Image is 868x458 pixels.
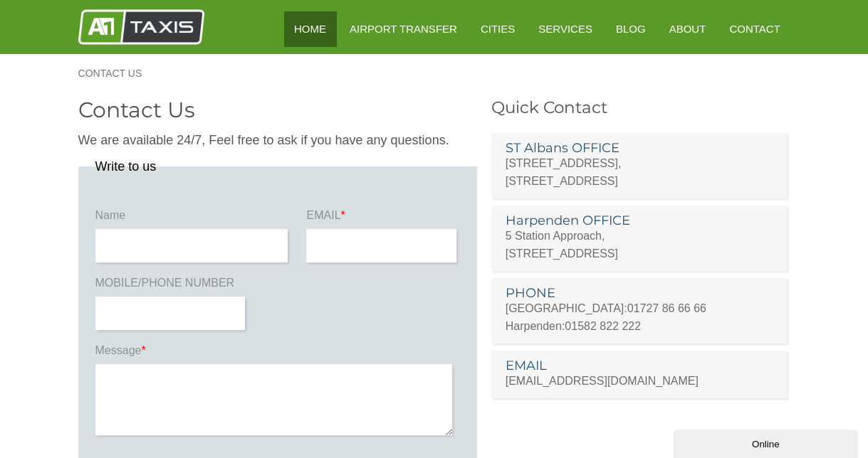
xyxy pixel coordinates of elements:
[95,208,292,229] label: Name
[673,427,861,458] iframe: chat widget
[95,160,157,173] legend: Write to us
[506,154,773,190] p: [STREET_ADDRESS], [STREET_ADDRESS]
[659,11,716,46] a: About
[606,11,656,46] a: Blog
[506,227,773,262] p: 5 Station Approach, [STREET_ADDRESS]
[340,11,467,46] a: Airport Transfer
[78,132,477,149] p: We are available 24/7, Feel free to ask if you have any questions.
[506,214,773,227] h3: Harpenden OFFICE
[528,11,602,46] a: Services
[78,100,477,121] h2: Contact Us
[506,317,773,335] p: Harpenden:
[506,375,699,387] a: [EMAIL_ADDRESS][DOMAIN_NAME]
[95,275,249,297] label: MOBILE/PHONE NUMBER
[306,208,459,229] label: EMAIL
[95,343,460,364] label: Message
[78,9,204,45] img: A1 Taxis
[78,68,157,78] a: Contact Us
[491,100,790,116] h3: Quick Contact
[506,299,773,317] p: [GEOGRAPHIC_DATA]:
[565,320,641,332] a: 01582 822 222
[506,359,773,372] h3: EMAIL
[471,11,525,46] a: Cities
[719,11,790,46] a: Contact
[506,287,773,299] h3: PHONE
[627,302,706,314] a: 01727 86 66 66
[284,11,336,46] a: HOME
[506,142,773,154] h3: ST Albans OFFICE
